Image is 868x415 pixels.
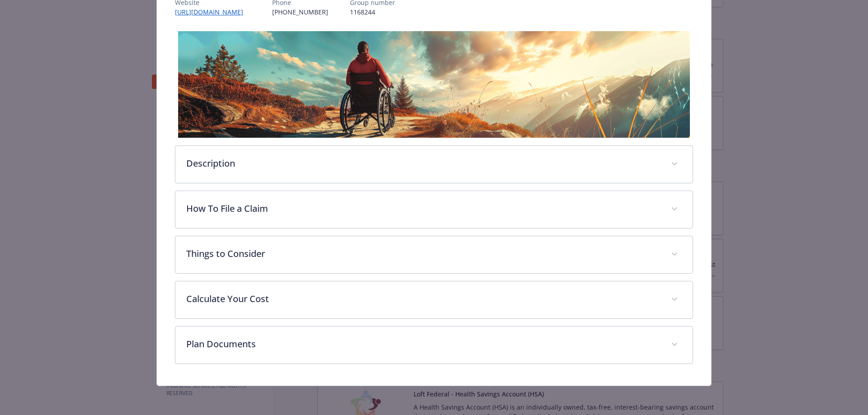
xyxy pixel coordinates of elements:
p: 1168244 [350,7,395,17]
div: Plan Documents [175,326,693,364]
div: Things to Consider [175,236,693,273]
p: Calculate Your Cost [186,292,660,306]
p: [PHONE_NUMBER] [272,7,328,17]
div: Calculate Your Cost [175,281,693,318]
a: [URL][DOMAIN_NAME] [175,8,250,16]
div: Description [175,146,693,183]
p: Description [186,157,660,170]
p: How To File a Claim [186,202,660,215]
p: Plan Documents [186,337,660,351]
img: banner [178,31,690,138]
div: How To File a Claim [175,191,693,228]
p: Things to Consider [186,247,660,261]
